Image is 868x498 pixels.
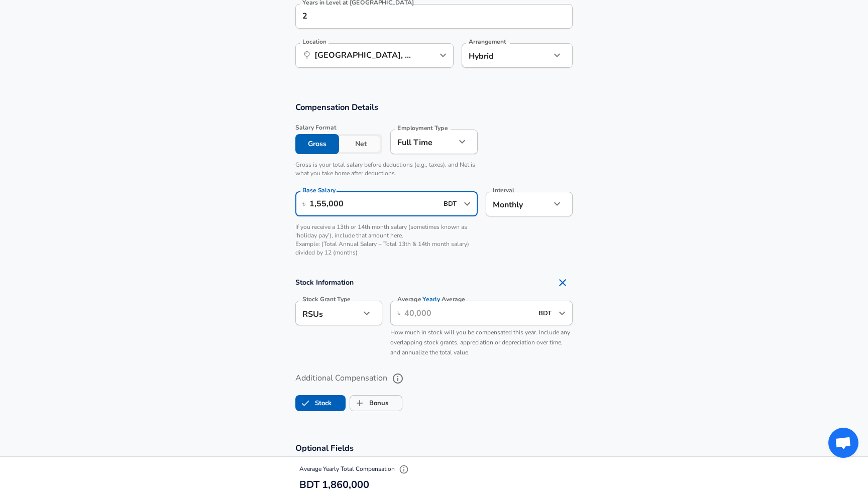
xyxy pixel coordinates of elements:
span: Salary Format [295,123,382,132]
button: Open [555,306,569,320]
label: Average Average [397,296,465,302]
button: help [389,370,406,387]
div: Full Time [390,130,455,154]
button: Net [339,134,383,154]
input: 1 [295,4,551,29]
label: Stock Grant Type [302,296,351,302]
h3: Optional Fields [295,442,573,454]
h4: Stock Information [295,273,573,293]
input: USD [535,305,556,321]
button: Explain Total Compensation [396,462,411,477]
button: BonusBonus [350,395,402,411]
div: Open chat [828,428,858,458]
label: Employment Type [397,125,448,131]
div: RSUs [295,301,360,325]
label: Bonus [350,394,388,413]
p: Gross is your total salary before deductions (e.g., taxes), and Net is what you take home after d... [295,161,478,178]
span: Average Yearly Total Compensation [299,465,411,473]
input: 40,000 [404,301,532,325]
label: Additional Compensation [295,370,573,387]
h3: Compensation Details [295,101,573,113]
button: Remove Section [553,273,573,293]
button: Gross [295,134,339,154]
div: Monthly [486,192,551,216]
label: Stock [296,394,332,413]
input: USD [441,196,461,212]
span: How much in stock will you be compensated this year. Include any overlapping stock grants, apprec... [390,328,570,356]
p: If you receive a 13th or 14th month salary (sometimes known as 'holiday pay'), include that amoun... [295,223,478,258]
button: StockStock [295,395,346,411]
label: Location [302,39,326,45]
button: Open [436,48,450,62]
div: Hybrid [462,43,535,68]
span: Yearly [423,295,441,304]
label: Arrangement [469,39,506,45]
label: Interval [493,187,514,193]
label: Base Salary [302,187,336,193]
span: Bonus [350,394,369,413]
input: 100,000 [309,192,438,216]
button: Open [460,197,474,211]
span: Stock [296,394,315,413]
